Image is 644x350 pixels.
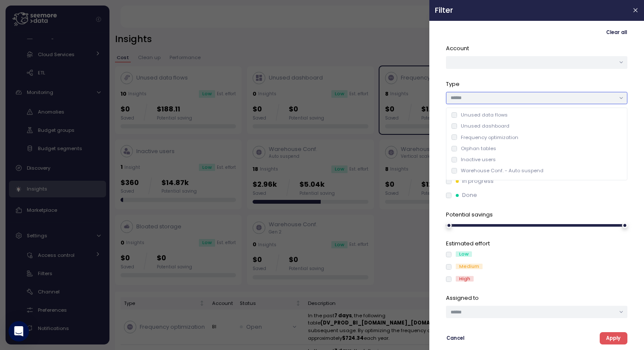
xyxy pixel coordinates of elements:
[446,294,627,302] p: Assigned to
[462,177,494,185] p: In progress
[461,111,508,118] div: Unused data flows
[600,332,627,344] button: Apply
[461,179,542,185] div: Warehouse Conf. - Vertical scale
[456,276,474,282] div: High
[446,80,627,88] p: Type
[461,134,518,141] div: Frequency optimization
[461,156,496,163] div: Inactive users
[462,191,477,199] p: Done
[606,333,621,344] span: Apply
[446,239,627,248] p: Estimated effort
[461,167,543,174] div: Warehouse Conf. - Auto suspend
[446,211,627,219] p: Potential savings
[461,145,496,152] div: Orphan tables
[9,321,29,341] div: Open Intercom Messenger
[435,6,625,14] h2: Filter
[456,264,483,269] div: Medium
[461,122,509,129] div: Unused dashboard
[446,333,464,344] span: Cancel
[446,332,465,344] button: Cancel
[446,44,627,53] p: Account
[606,26,627,39] button: Clear all
[606,27,627,38] span: Clear all
[456,251,472,257] div: Low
